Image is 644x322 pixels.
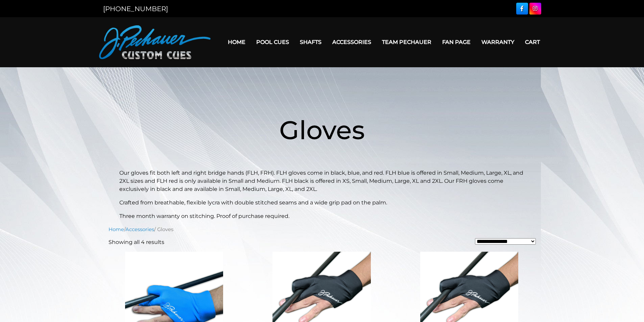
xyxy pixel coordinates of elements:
[437,33,476,51] a: Fan Page
[476,33,520,51] a: Warranty
[294,33,327,51] a: Shafts
[119,212,525,220] p: Three month warranty on stitching. Proof of purchase required.
[222,33,251,51] a: Home
[327,33,377,51] a: Accessories
[520,33,545,51] a: Cart
[109,226,536,233] nav: Breadcrumb
[99,25,211,59] img: Pechauer Custom Cues
[109,238,164,246] p: Showing all 4 results
[251,33,294,51] a: Pool Cues
[377,33,437,51] a: Team Pechauer
[119,199,525,207] p: Crafted from breathable, flexible lycra with double stitched seams and a wide grip pad on the palm.
[125,226,154,232] a: Accessories
[109,226,124,232] a: Home
[119,169,525,193] p: Our gloves fit both left and right bridge hands (FLH, FRH). FLH gloves come in black, blue, and r...
[103,5,168,13] a: [PHONE_NUMBER]
[279,114,365,146] span: Gloves
[475,238,536,245] select: Shop order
